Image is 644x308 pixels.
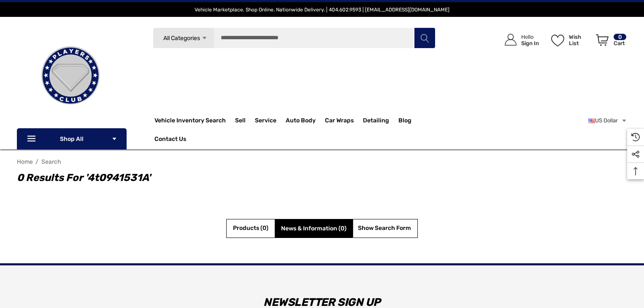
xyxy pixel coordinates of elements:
[569,34,591,46] p: Wish List
[363,112,398,129] a: Detailing
[631,133,640,141] svg: Recently Viewed
[154,117,226,126] a: Vehicle Inventory Search
[111,136,117,142] svg: Icon Arrow Down
[235,117,246,126] span: Sell
[627,167,644,176] svg: Top
[414,27,435,49] button: Search
[521,40,539,46] p: Sign In
[614,34,626,40] p: 0
[325,117,354,126] span: Car Wraps
[358,223,411,234] span: Show Search Form
[163,35,200,42] span: All Categories
[26,134,39,144] svg: Icon Line
[551,35,564,46] svg: Wish List
[495,25,543,54] a: Sign in
[398,117,411,126] a: Blog
[255,117,276,126] span: Service
[201,35,208,41] svg: Icon Arrow Down
[17,154,627,169] nav: Breadcrumb
[255,112,286,129] a: Service
[235,112,255,129] a: Sell
[17,158,33,165] a: Home
[41,158,61,165] a: Search
[286,112,325,129] a: Auto Body
[154,135,186,145] a: Contact Us
[233,224,268,232] span: Products (0)
[17,128,127,149] p: Shop All
[521,34,539,40] p: Hello
[28,33,113,118] img: Players Club | Cars For Sale
[281,225,346,232] span: News & Information (0)
[614,40,626,46] p: Cart
[286,117,316,126] span: Auto Body
[195,7,449,13] span: Vehicle Marketplace. Shop Online. Nationwide Delivery. | 404.602.9593 | [EMAIL_ADDRESS][DOMAIN_NAME]
[547,25,592,54] a: Wish List Wish List
[153,27,214,49] a: All Categories Icon Arrow Down Icon Arrow Up
[505,34,517,46] svg: Icon User Account
[363,117,389,126] span: Detailing
[325,112,363,129] a: Car Wraps
[358,223,411,234] a: Hide Search Form
[588,112,627,129] a: USD
[17,170,619,185] h1: 0 results for '4t0941531A'
[631,150,640,159] svg: Social Media
[592,25,627,58] a: Cart with 0 items
[596,34,609,46] svg: Review Your Cart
